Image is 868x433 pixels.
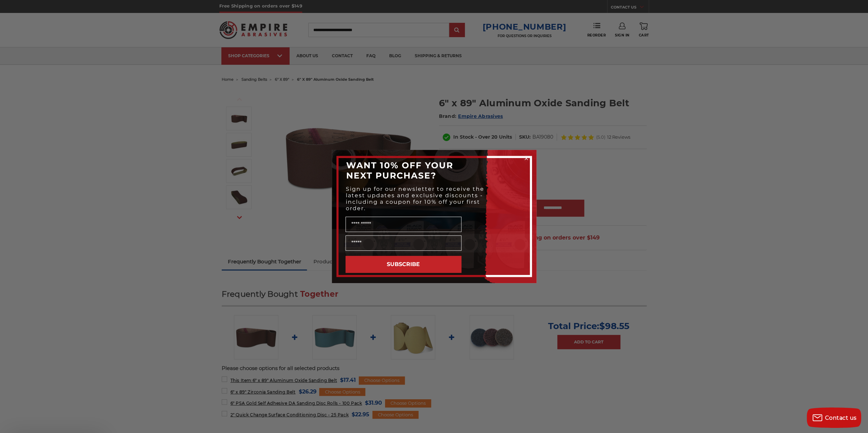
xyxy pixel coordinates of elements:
button: SUBSCRIBE [345,256,461,273]
span: WANT 10% OFF YOUR NEXT PURCHASE? [346,160,453,181]
button: Contact us [807,407,861,428]
input: Email [345,235,461,251]
span: Contact us [825,415,857,421]
button: Close dialog [523,155,530,162]
span: Sign up for our newsletter to receive the latest updates and exclusive discounts - including a co... [346,186,484,212]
